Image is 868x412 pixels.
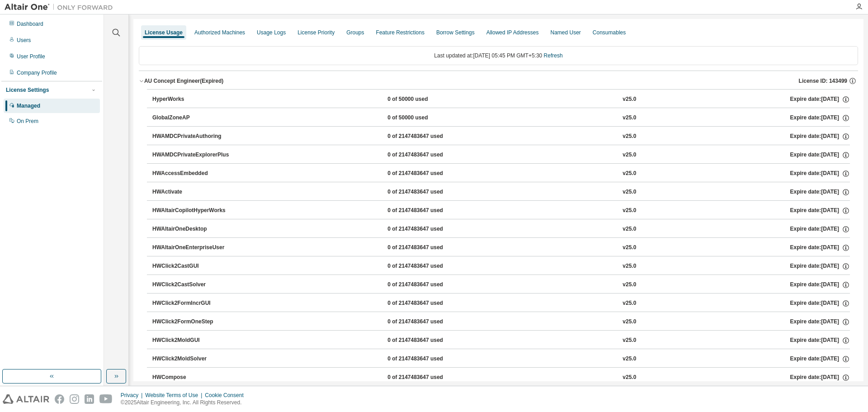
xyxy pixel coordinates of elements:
[486,29,539,36] div: Allowed IP Addresses
[387,299,469,308] div: 0 of 2147483647 used
[152,170,234,178] div: HWAccessEmbedded
[387,355,469,363] div: 0 of 2147483647 used
[152,312,850,332] button: HWClick2FormOneStep0 of 2147483647 usedv25.0Expire date:[DATE]
[145,29,183,36] div: License Usage
[790,133,850,141] div: Expire date: [DATE]
[152,294,850,313] button: HWClick2FormIncrGUI0 of 2147483647 usedv25.0Expire date:[DATE]
[623,299,636,308] div: v25.0
[152,151,234,159] div: HWAMDCPrivateExplorerPlus
[144,77,223,85] div: AU Concept Engineer (Expired)
[790,244,850,252] div: Expire date: [DATE]
[99,394,113,404] img: youtube.svg
[152,299,234,308] div: HWClick2FormIncrGUI
[623,244,636,252] div: v25.0
[152,374,234,382] div: HWCompose
[152,262,234,270] div: HWClick2CastGUI
[544,52,563,59] a: Refresh
[790,281,850,289] div: Expire date: [DATE]
[139,46,858,65] div: Last updated at: [DATE] 05:45 PM GMT+5:30
[152,318,234,326] div: HWClick2FormOneStep
[436,29,475,36] div: Borrow Settings
[623,188,636,196] div: v25.0
[623,95,636,104] div: v25.0
[152,133,234,141] div: HWAMDCPrivateAuthoring
[387,225,469,233] div: 0 of 2147483647 used
[17,118,38,125] div: On Prem
[152,244,234,252] div: HWAltairOneEnterpriseUser
[17,102,40,109] div: Managed
[152,349,850,369] button: HWClick2MoldSolver0 of 2147483647 usedv25.0Expire date:[DATE]
[790,114,850,122] div: Expire date: [DATE]
[17,20,43,28] div: Dashboard
[387,151,469,159] div: 0 of 2147483647 used
[623,207,636,215] div: v25.0
[152,164,850,184] button: HWAccessEmbedded0 of 2147483647 usedv25.0Expire date:[DATE]
[790,188,850,196] div: Expire date: [DATE]
[346,29,364,36] div: Groups
[387,95,469,104] div: 0 of 50000 used
[3,394,49,404] img: altair_logo.svg
[152,336,234,345] div: HWClick2MoldGUI
[152,225,234,233] div: HWAltairOneDesktop
[593,29,626,36] div: Consumables
[623,151,636,159] div: v25.0
[623,262,636,270] div: v25.0
[152,331,850,350] button: HWClick2MoldGUI0 of 2147483647 usedv25.0Expire date:[DATE]
[17,69,57,76] div: Company Profile
[139,71,858,91] button: AU Concept Engineer(Expired)License ID: 143499
[790,95,850,104] div: Expire date: [DATE]
[790,299,850,308] div: Expire date: [DATE]
[152,145,850,165] button: HWAMDCPrivateExplorerPlus0 of 2147483647 usedv25.0Expire date:[DATE]
[790,336,850,345] div: Expire date: [DATE]
[152,108,850,128] button: GlobalZoneAP0 of 50000 usedv25.0Expire date:[DATE]
[5,3,118,12] img: Altair One
[387,170,469,178] div: 0 of 2147483647 used
[376,29,425,36] div: Feature Restrictions
[790,262,850,270] div: Expire date: [DATE]
[387,133,469,141] div: 0 of 2147483647 used
[85,394,94,404] img: linkedin.svg
[387,244,469,252] div: 0 of 2147483647 used
[623,170,636,178] div: v25.0
[152,275,850,295] button: HWClick2CastSolver0 of 2147483647 usedv25.0Expire date:[DATE]
[152,368,850,388] button: HWCompose0 of 2147483647 usedv25.0Expire date:[DATE]
[152,238,850,258] button: HWAltairOneEnterpriseUser0 of 2147483647 usedv25.0Expire date:[DATE]
[152,127,850,147] button: HWAMDCPrivateAuthoring0 of 2147483647 usedv25.0Expire date:[DATE]
[55,394,64,404] img: facebook.svg
[387,262,469,270] div: 0 of 2147483647 used
[623,318,636,326] div: v25.0
[297,29,335,36] div: License Priority
[623,281,636,289] div: v25.0
[152,90,850,109] button: HyperWorks0 of 50000 usedv25.0Expire date:[DATE]
[152,95,234,104] div: HyperWorks
[790,207,850,215] div: Expire date: [DATE]
[623,133,636,141] div: v25.0
[121,392,145,399] div: Privacy
[152,182,850,202] button: HWActivate0 of 2147483647 usedv25.0Expire date:[DATE]
[550,29,580,36] div: Named User
[70,394,79,404] img: instagram.svg
[790,318,850,326] div: Expire date: [DATE]
[387,188,469,196] div: 0 of 2147483647 used
[387,207,469,215] div: 0 of 2147483647 used
[17,53,45,60] div: User Profile
[387,318,469,326] div: 0 of 2147483647 used
[387,281,469,289] div: 0 of 2147483647 used
[623,336,636,345] div: v25.0
[152,355,234,363] div: HWClick2MoldSolver
[387,374,469,382] div: 0 of 2147483647 used
[623,225,636,233] div: v25.0
[6,86,49,94] div: License Settings
[152,219,850,239] button: HWAltairOneDesktop0 of 2147483647 usedv25.0Expire date:[DATE]
[152,201,850,221] button: HWAltairCopilotHyperWorks0 of 2147483647 usedv25.0Expire date:[DATE]
[623,114,636,122] div: v25.0
[205,392,249,399] div: Cookie Consent
[387,114,469,122] div: 0 of 50000 used
[152,114,234,122] div: GlobalZoneAP
[387,336,469,345] div: 0 of 2147483647 used
[623,374,636,382] div: v25.0
[121,399,249,407] p: © 2025 Altair Engineering, Inc. All Rights Reserved.
[152,188,234,196] div: HWActivate
[623,355,636,363] div: v25.0
[152,207,234,215] div: HWAltairCopilotHyperWorks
